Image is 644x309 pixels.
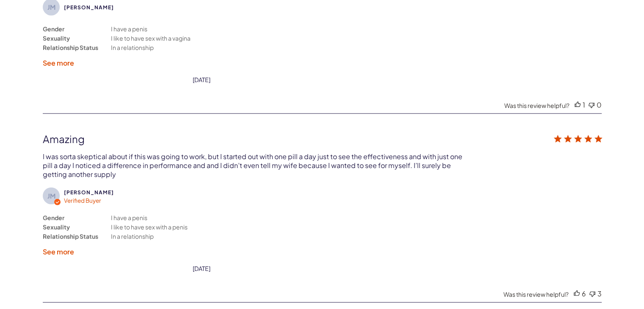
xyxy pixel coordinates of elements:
div: In a relationship [111,43,154,52]
span: Justin M. [64,189,114,196]
span: Verified Buyer [64,197,101,204]
div: [DATE] [193,76,210,83]
div: Amazing [43,132,490,145]
div: [DATE] [193,265,210,272]
label: See more [43,58,74,67]
div: I was sorta skeptical about if this was going to work, but I started out with one pill a day just... [43,152,464,179]
div: I like to have sex with a vagina [111,33,191,43]
div: Was this review helpful? [503,290,569,298]
span: Justin M. [64,4,114,11]
text: JM [47,192,55,200]
div: Vote up [575,100,580,109]
div: Vote up [574,289,580,298]
div: I have a penis [111,213,147,222]
div: Sexuality [43,33,70,43]
text: JM [47,3,55,11]
div: I like to have sex with a penis [111,222,188,232]
div: 0 [597,100,602,109]
div: Sexuality [43,222,70,232]
div: Gender [43,213,64,222]
div: 6 [582,289,586,298]
label: See more [43,247,74,256]
div: date [193,265,210,272]
div: date [193,76,210,83]
div: Vote down [589,289,595,298]
div: Relationship Status [43,232,98,241]
div: Relationship Status [43,43,98,52]
div: Gender [43,24,64,33]
div: I have a penis [111,24,147,33]
div: 1 [583,100,585,109]
div: Vote down [589,100,594,109]
div: Was this review helpful? [504,102,569,109]
div: 3 [597,289,602,298]
div: In a relationship [111,232,154,241]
